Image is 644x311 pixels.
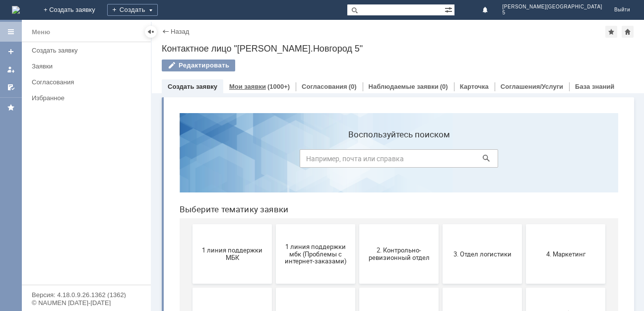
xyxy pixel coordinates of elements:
button: 1 линия поддержки мбк (Проблемы с интернет-заказами) [104,119,184,179]
button: 6. Закупки [104,183,184,242]
input: Например, почта или справка [128,44,326,62]
button: 8. Отдел качества [271,183,350,242]
button: 1 линия поддержки МБК [21,119,100,179]
button: 5. Административно-хозяйственный отдел [21,183,100,242]
div: Контактное лицо "[PERSON_NAME].Новгород 5" [162,44,634,54]
div: Добавить в избранное [605,26,617,38]
div: (0) [440,83,448,90]
div: © NAUMEN [DATE]-[DATE] [32,300,141,306]
button: 9. Отдел-ИТ (Для МБК и Пекарни) [354,183,434,242]
span: 1 линия поддержки МБК [24,141,97,156]
button: 2. Контрольно-ревизионный отдел [188,119,267,179]
button: 3. Отдел логистики [271,119,350,179]
a: Мои согласования [3,79,19,95]
div: Заявки [32,62,145,70]
div: (0) [349,83,357,90]
span: 5 [503,10,602,16]
div: (1000+) [267,83,290,90]
div: Сделать домашней страницей [622,26,634,38]
label: Воспользуйтесь поиском [128,24,326,34]
div: Меню [32,26,50,38]
span: Расширенный поиск [445,4,454,14]
img: logo [12,6,20,14]
div: Создать [107,4,158,16]
span: Финансовый отдел [357,272,431,279]
a: Согласования [28,74,149,90]
span: 6. Закупки [107,208,181,216]
span: 2. Контрольно-ревизионный отдел [191,141,264,156]
span: Отдел-ИТ (Битрикс24 и CRM) [191,268,264,283]
span: 5. Административно-хозяйственный отдел [24,205,97,220]
button: Бухгалтерия (для мбк) [21,246,100,306]
a: Назад [171,28,189,35]
a: Карточка [460,83,489,90]
span: 1 линия поддержки мбк (Проблемы с интернет-заказами) [107,137,181,160]
button: 7. Служба безопасности [188,183,267,242]
a: Перейти на домашнюю страницу [12,6,20,14]
div: Версия: 4.18.0.9.26.1362 (1362) [32,292,141,298]
a: Создать заявку [28,43,149,58]
button: Отдел ИТ (1С) [104,246,184,306]
div: Согласования [32,78,145,86]
span: Бухгалтерия (для мбк) [24,272,97,279]
button: Отдел-ИТ (Офис) [271,246,350,306]
a: Соглашения/Услуги [501,83,563,90]
span: Отдел ИТ (1С) [107,272,181,279]
a: Мои заявки [3,62,19,77]
a: База знаний [575,83,614,90]
span: 8. Отдел качества [274,208,347,216]
span: [PERSON_NAME][GEOGRAPHIC_DATA] [503,4,602,10]
div: Создать заявку [32,47,145,54]
a: Наблюдаемые заявки [369,83,439,90]
span: 3. Отдел логистики [274,145,347,152]
button: Отдел-ИТ (Битрикс24 и CRM) [188,246,267,306]
a: Согласования [302,83,347,90]
span: 7. Служба безопасности [191,208,264,216]
span: Отдел-ИТ (Офис) [274,272,347,279]
button: Финансовый отдел [354,246,434,306]
a: Мои заявки [229,83,266,90]
a: Заявки [28,59,149,74]
header: Выберите тематику заявки [8,99,447,109]
a: Создать заявку [168,83,217,90]
div: Скрыть меню [145,26,157,38]
button: 4. Маркетинг [354,119,434,179]
span: 4. Маркетинг [357,145,431,152]
a: Создать заявку [3,44,19,60]
div: Избранное [32,94,134,102]
span: 9. Отдел-ИТ (Для МБК и Пекарни) [357,205,431,220]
